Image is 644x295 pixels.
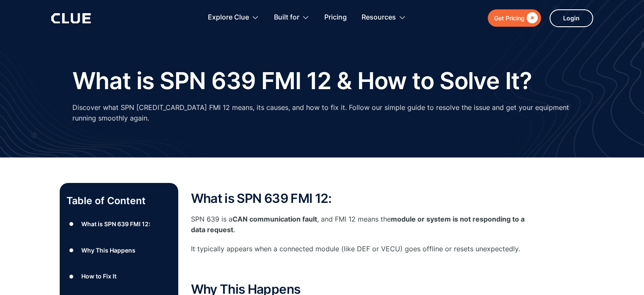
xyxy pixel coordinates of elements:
div: Why This Happens [81,245,135,256]
p: Table of Content [66,194,171,208]
p: Discover what SPN [CREDIT_CARD_DATA] FMI 12 means, its causes, and how to fix it. Follow our simp... [72,102,572,124]
div: ● [66,244,77,257]
p: ‍ [191,263,530,274]
div: Built for [274,4,299,31]
strong: CAN communication fault [232,215,317,223]
div: What is SPN 639 FMI 12: [81,219,150,229]
div:  [525,13,538,23]
div: ● [66,218,77,230]
a: Pricing [324,4,347,31]
a: ●What is SPN 639 FMI 12: [66,218,171,230]
div: Explore Clue [208,4,259,31]
p: It typically appears when a connected module (like DEF or VECU) goes offline or resets unexpectedly. [191,244,530,254]
div: Resources [362,4,396,31]
div: Explore Clue [208,4,249,31]
div: Resources [362,4,406,31]
h2: What is SPN 639 FMI 12: [191,191,530,205]
a: ●How to Fix It [66,270,171,283]
div: Built for [274,4,310,31]
h1: What is SPN 639 FMI 12 & How to Solve It? [72,68,532,94]
div: Get Pricing [494,13,525,23]
a: Login [550,9,593,27]
div: How to Fix It [81,271,116,281]
p: SPN 639 is a , and FMI 12 means the . [191,214,530,235]
a: ●Why This Happens [66,244,171,257]
a: Get Pricing [488,9,541,27]
div: ● [66,270,77,283]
